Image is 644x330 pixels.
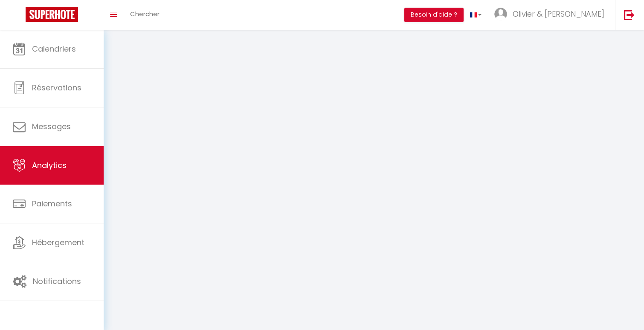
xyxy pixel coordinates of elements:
[26,7,78,22] img: Super Booking
[7,3,32,29] button: Ouvrir le widget de chat LiveChat
[33,276,81,287] span: Notifications
[624,9,635,20] img: logout
[32,121,71,132] span: Messages
[32,43,76,54] span: Calendriers
[513,9,604,19] span: Olivier & [PERSON_NAME]
[32,160,67,171] span: Analytics
[32,237,84,248] span: Hébergement
[130,9,160,18] span: Chercher
[32,198,72,209] span: Paiements
[404,8,464,22] button: Besoin d'aide ?
[494,8,507,20] img: ...
[32,82,81,93] span: Réservations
